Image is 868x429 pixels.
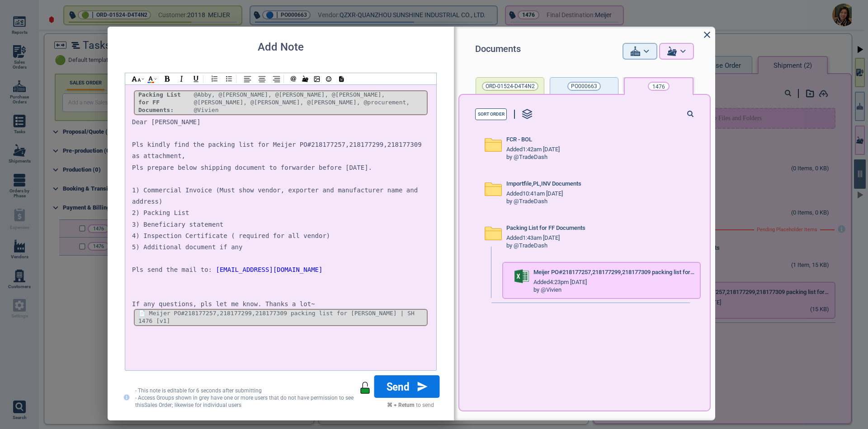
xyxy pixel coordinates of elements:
p: 1476 [652,82,665,91]
img: emoji [326,76,331,82]
span: Dear [PERSON_NAME] [132,118,201,126]
span: Added 4:23pm [DATE] [533,279,587,286]
span: PO000663 [571,82,597,91]
span: Packing List for FF Documents [506,225,585,232]
img: @ [291,76,296,82]
span: - Access Groups shown in grey have one or more users that do not have permission to see this Sale... [135,395,354,408]
div: by @TradeDash [506,198,547,205]
span: 1) Commercial Invoice (Must show vendor, exporter and manufacturer name and address) [132,187,422,205]
span: ORD-01524-D4T4N2 [486,82,535,91]
span: 2) Packing List [132,209,189,216]
div: @Abby, @[PERSON_NAME], @[PERSON_NAME], @[PERSON_NAME], @[PERSON_NAME], @[PERSON_NAME], @[PERSON_N... [194,91,423,114]
img: U [192,75,200,83]
span: : [208,266,212,273]
img: BL [225,75,233,83]
strong: ⌘ + Return [387,402,415,408]
img: ad [154,78,157,80]
span: 3) Beneficiary statement [132,221,223,228]
span: Importfile,PL,INV Documents [506,181,581,187]
div: Packing List for FF Documents: [138,91,423,114]
span: Pls send the mail to [132,266,208,273]
img: AL [244,75,251,83]
span: Added 1:42am [DATE] [506,146,560,153]
span: Documents [475,44,521,59]
img: AIcon [148,76,153,81]
span: - This note is editable for 6 seconds after submitting [135,387,262,394]
img: / [302,75,308,82]
span: [EMAIL_ADDRESS][DOMAIN_NAME] [216,266,322,273]
span: Added 1:43am [DATE] [506,235,560,242]
span: If any questions, pls let me know. Thanks a lot~ [132,300,315,308]
span: 4) Inspection Certificate ( required for all vendor) [132,232,330,239]
div: by @TradeDash [506,242,547,249]
img: I [178,75,185,83]
span: Added 10:41am [DATE] [506,191,563,197]
img: ad [142,78,144,80]
img: AC [258,75,266,83]
img: excel [514,269,529,284]
img: img [314,76,320,82]
img: hl [132,76,142,82]
span: 5) Additional document if any [132,243,242,251]
button: Sort Order [475,108,507,120]
h2: Add Note [258,41,304,54]
span: Pls kindly find the packing list for Meijer PO#218177257,218177299,218177309 as attachment, [132,141,425,159]
span: FCR - BOL [506,136,532,143]
div: by @Vivien [533,287,561,294]
a: [EMAIL_ADDRESS][DOMAIN_NAME] [216,264,322,275]
img: AR [273,75,280,83]
span: 📄 Meijer PO#218177257,218177299,218177309 packing list for [PERSON_NAME] | SH 1476 [v1] [135,310,427,325]
img: B [163,75,171,83]
div: by @TradeDash [506,154,547,161]
img: NL [211,75,218,83]
button: Send [374,375,440,398]
span: Pls prepare below shipping document to forwarder before [DATE]. [132,164,372,171]
span: Meijer PO#218177257,218177299,218177309 packing list for [PERSON_NAME] [533,269,694,276]
label: to send [387,402,434,409]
